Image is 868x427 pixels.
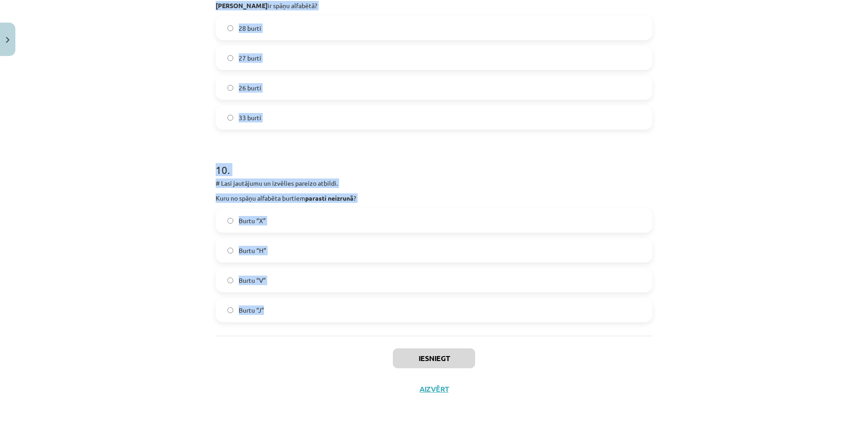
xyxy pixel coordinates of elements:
[216,148,652,176] h1: 10 .
[239,113,261,122] span: 33 burti
[393,348,475,368] button: Iesniegt
[216,193,652,203] p: Kuru no spāņu alfabēta burtiem ?
[227,55,233,61] input: 27 burti
[239,305,264,315] span: Burtu “J”
[239,276,266,285] span: Burtu “V”
[216,1,268,9] strong: [PERSON_NAME]
[305,194,354,202] strong: parasti neizrunā
[239,23,261,33] span: 28 burti
[6,37,9,43] img: icon-close-lesson-0947bae3869378f0d4975bcd49f059093ad1ed9edebbc8119c70593378902aed.svg
[239,83,261,93] span: 26 burti
[227,248,233,253] input: Burtu “H”
[227,85,233,91] input: 26 burti
[227,25,233,31] input: 28 burti
[216,1,652,10] p: ir spāņu alfabētā?
[227,115,233,121] input: 33 burti
[239,216,266,225] span: Burtu “X”
[227,277,233,283] input: Burtu “V”
[227,307,233,313] input: Burtu “J”
[239,246,266,255] span: Burtu “H”
[417,385,451,394] button: Aizvērt
[239,53,261,63] span: 27 burti
[227,218,233,224] input: Burtu “X”
[216,178,652,188] p: # Lasi jautājumu un izvēlies pareizo atbildi.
